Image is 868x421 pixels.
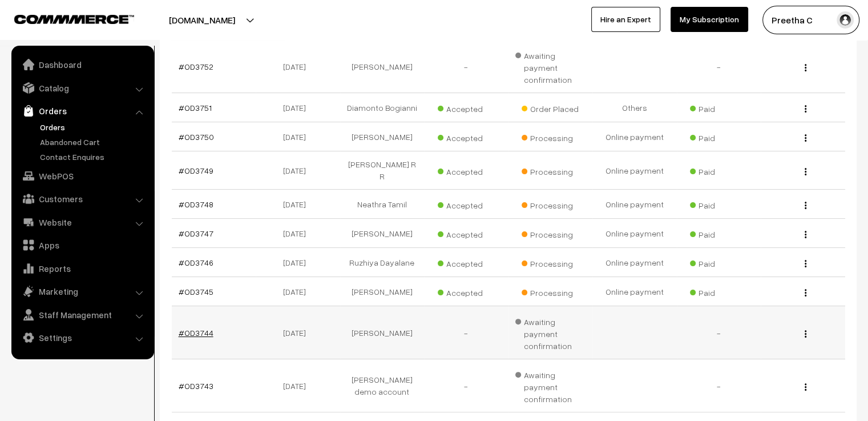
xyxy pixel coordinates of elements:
[256,40,340,93] td: [DATE]
[805,134,806,142] img: Menu
[256,306,340,359] td: [DATE]
[522,226,579,240] span: Processing
[14,212,150,232] a: Website
[340,219,425,248] td: [PERSON_NAME]
[837,11,854,29] img: user
[14,235,150,255] a: Apps
[14,54,150,75] a: Dashboard
[37,136,150,148] a: Abandoned Cart
[690,163,747,178] span: Paid
[522,129,579,144] span: Processing
[438,197,495,211] span: Accepted
[671,7,748,32] a: My Subscription
[179,228,213,238] a: #OD3747
[438,129,495,144] span: Accepted
[762,6,859,34] button: Preetha C
[522,163,579,178] span: Processing
[592,93,677,122] td: Others
[522,100,579,115] span: Order Placed
[592,219,677,248] td: Online payment
[179,258,213,267] a: #OD3746
[805,289,806,296] img: Menu
[340,277,425,306] td: [PERSON_NAME]
[340,306,425,359] td: [PERSON_NAME]
[690,100,747,115] span: Paid
[805,105,806,113] img: Menu
[424,306,508,359] td: -
[179,166,213,175] a: #OD3749
[340,359,425,412] td: [PERSON_NAME] demo account
[424,40,508,93] td: -
[805,64,806,71] img: Menu
[340,93,425,122] td: Diamonto Bogianni
[179,328,213,338] a: #OD3744
[690,197,747,211] span: Paid
[522,197,579,211] span: Processing
[592,151,677,190] td: Online payment
[522,255,579,270] span: Processing
[805,231,806,238] img: Menu
[256,151,340,190] td: [DATE]
[805,168,806,175] img: Menu
[14,78,150,98] a: Catalog
[256,359,340,412] td: [DATE]
[690,284,747,299] span: Paid
[438,163,495,178] span: Accepted
[340,40,425,93] td: [PERSON_NAME]
[37,121,150,133] a: Orders
[340,122,425,151] td: [PERSON_NAME]
[14,304,150,325] a: Staff Management
[592,122,677,151] td: Online payment
[14,281,150,302] a: Marketing
[515,47,586,86] span: Awaiting payment confirmation
[515,366,586,405] span: Awaiting payment confirmation
[256,190,340,219] td: [DATE]
[256,219,340,248] td: [DATE]
[129,6,275,34] button: [DOMAIN_NAME]
[179,132,214,142] a: #OD3750
[256,122,340,151] td: [DATE]
[179,381,213,391] a: #OD3743
[14,15,134,23] img: COMMMERCE
[340,151,425,190] td: [PERSON_NAME] R R
[179,103,212,113] a: #OD3751
[179,62,213,71] a: #OD3752
[690,255,747,270] span: Paid
[522,284,579,299] span: Processing
[438,226,495,240] span: Accepted
[256,248,340,277] td: [DATE]
[805,202,806,209] img: Menu
[677,359,761,412] td: -
[14,327,150,348] a: Settings
[438,284,495,299] span: Accepted
[14,258,150,279] a: Reports
[14,189,150,209] a: Customers
[677,40,761,93] td: -
[424,359,508,412] td: -
[14,101,150,121] a: Orders
[179,287,213,296] a: #OD3745
[805,260,806,267] img: Menu
[14,11,114,25] a: COMMMERCE
[438,100,495,115] span: Accepted
[591,7,660,32] a: Hire an Expert
[438,255,495,270] span: Accepted
[690,226,747,240] span: Paid
[14,166,150,186] a: WebPOS
[340,190,425,219] td: Neathra Tamil
[690,129,747,144] span: Paid
[805,383,806,391] img: Menu
[256,93,340,122] td: [DATE]
[515,313,586,352] span: Awaiting payment confirmation
[677,306,761,359] td: -
[592,277,677,306] td: Online payment
[340,248,425,277] td: Ruzhiya Dayalane
[256,277,340,306] td: [DATE]
[592,248,677,277] td: Online payment
[592,190,677,219] td: Online payment
[805,330,806,338] img: Menu
[179,199,213,209] a: #OD3748
[37,151,150,163] a: Contact Enquires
